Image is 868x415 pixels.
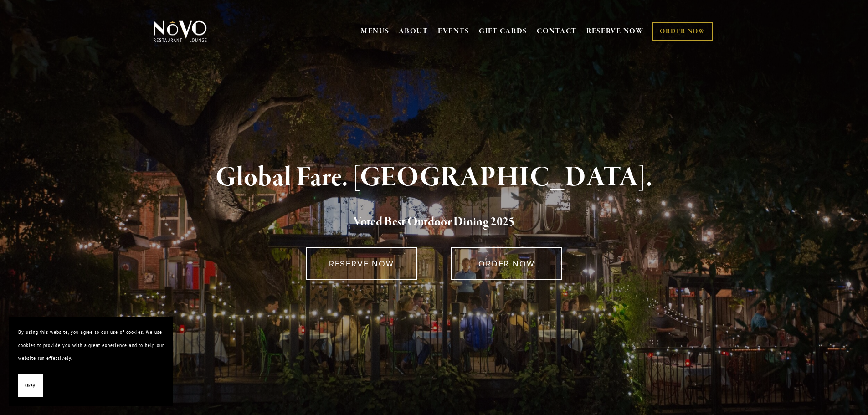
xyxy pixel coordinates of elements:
[18,374,43,397] button: Okay!
[438,27,469,36] a: EVENTS
[216,160,652,195] strong: Global Fare. [GEOGRAPHIC_DATA].
[25,379,36,392] span: Okay!
[306,247,417,280] a: RESERVE NOW
[451,247,562,280] a: ORDER NOW
[18,326,164,365] p: By using this website, you agree to our use of cookies. We use cookies to provide you with a grea...
[537,23,577,40] a: CONTACT
[479,23,527,40] a: GIFT CARDS
[152,20,209,43] img: Novo Restaurant &amp; Lounge
[652,22,712,41] a: ORDER NOW
[9,317,173,406] section: Cookie banner
[361,27,390,36] a: MENUS
[586,23,644,40] a: RESERVE NOW
[399,27,428,36] a: ABOUT
[169,213,700,232] h2: 5
[353,214,508,231] a: Voted Best Outdoor Dining 202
